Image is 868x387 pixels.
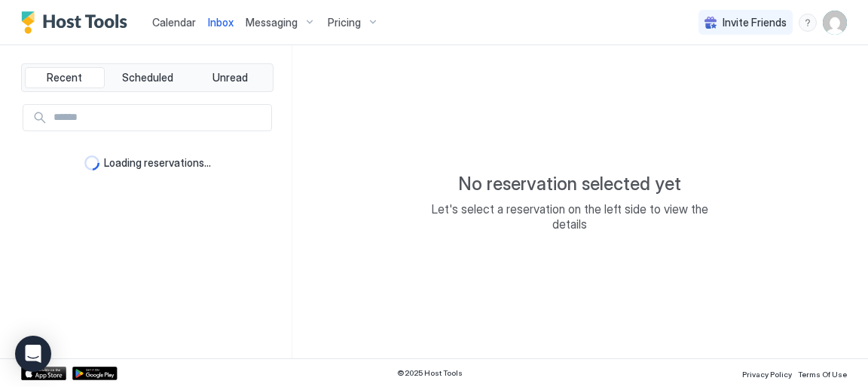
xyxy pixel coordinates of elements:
[397,368,463,378] span: © 2025 Host Tools
[458,173,681,195] span: No reservation selected yet
[21,367,66,380] a: App Store
[246,16,298,29] span: Messaging
[122,71,173,84] span: Scheduled
[152,14,196,30] a: Calendar
[742,365,792,381] a: Privacy Policy
[212,71,248,84] span: Unread
[798,370,847,379] span: Terms Of Use
[84,155,99,170] div: loading
[47,105,271,131] input: Input Field
[47,71,82,84] span: Recent
[419,201,720,232] span: Let's select a reservation on the left side to view the details
[21,63,274,92] div: tab-group
[104,156,211,170] span: Loading reservations...
[21,11,134,34] a: Host Tools Logo
[208,16,234,29] span: Inbox
[798,365,847,381] a: Terms Of Use
[25,67,105,88] button: Recent
[72,367,118,380] a: Google Play Store
[328,16,361,29] span: Pricing
[108,67,188,88] button: Scheduled
[799,14,817,32] div: menu
[723,16,787,29] span: Invite Friends
[208,14,234,30] a: Inbox
[152,16,196,29] span: Calendar
[190,67,270,88] button: Unread
[15,336,51,372] div: Open Intercom Messenger
[823,11,847,35] div: User profile
[742,370,792,379] span: Privacy Policy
